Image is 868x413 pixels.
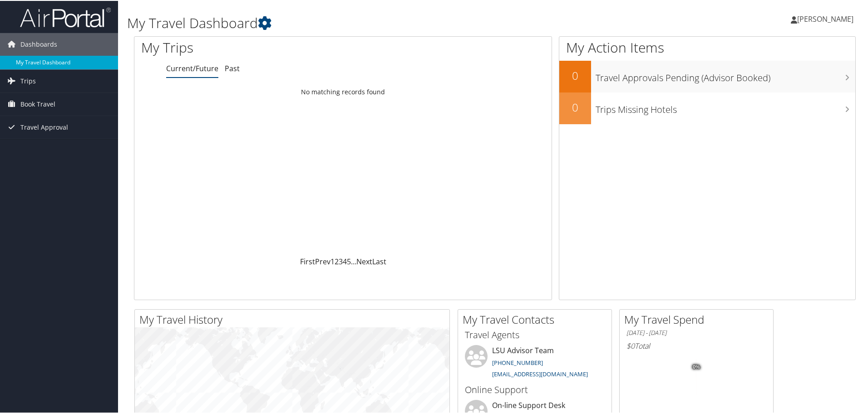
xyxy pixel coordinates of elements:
[626,328,766,336] h6: [DATE] - [DATE]
[356,256,372,266] a: Next
[460,344,609,381] li: LSU Advisor Team
[492,369,588,377] a: [EMAIL_ADDRESS][DOMAIN_NAME]
[347,256,351,266] a: 5
[225,63,240,73] a: Past
[693,364,700,369] tspan: 0%
[559,37,855,56] h1: My Action Items
[315,256,330,266] a: Prev
[559,99,591,114] h2: 0
[596,98,855,115] h3: Trips Missing Hotels
[624,311,773,326] h2: My Travel Spend
[330,256,335,266] a: 1
[139,311,449,326] h2: My Travel History
[492,358,543,366] a: [PHONE_NUMBER]
[339,256,343,266] a: 3
[626,340,766,350] h6: Total
[20,69,36,92] span: Trips
[559,60,855,92] a: 0Travel Approvals Pending (Advisor Booked)
[20,92,55,115] span: Book Travel
[791,5,863,32] a: [PERSON_NAME]
[20,6,111,27] img: airportal-logo.png
[343,256,347,266] a: 4
[166,63,218,73] a: Current/Future
[559,92,855,123] a: 0Trips Missing Hotels
[559,67,591,83] h2: 0
[127,13,617,32] h1: My Travel Dashboard
[20,115,68,138] span: Travel Approval
[335,256,339,266] a: 2
[20,32,57,55] span: Dashboards
[141,37,371,56] h1: My Trips
[797,13,853,23] span: [PERSON_NAME]
[465,328,605,340] h3: Travel Agents
[351,256,356,266] span: …
[463,311,612,326] h2: My Travel Contacts
[134,83,552,99] td: No matching records found
[300,256,315,266] a: First
[626,340,635,350] span: $0
[465,383,605,395] h3: Online Support
[372,256,386,266] a: Last
[596,66,855,83] h3: Travel Approvals Pending (Advisor Booked)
